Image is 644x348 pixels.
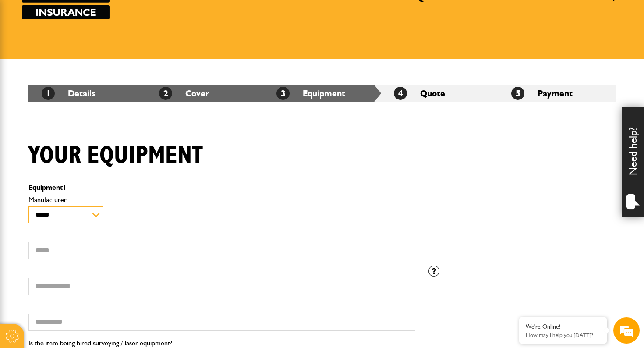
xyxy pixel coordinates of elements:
a: 2Cover [159,88,209,99]
label: Manufacturer [28,196,415,203]
a: 1Details [42,88,95,99]
label: Is the item being hired surveying / laser equipment? [28,340,172,347]
h1: Your equipment [28,141,203,170]
img: d_20077148190_company_1631870298795_20077148190 [15,49,37,61]
input: Enter your phone number [11,133,160,152]
textarea: Type your message and hit 'Enter' [11,159,160,263]
span: 1 [42,87,55,100]
span: 3 [276,87,290,100]
li: Payment [498,85,616,102]
span: 2 [159,87,172,100]
div: Minimize live chat window [144,4,165,25]
p: How may I help you today? [526,332,600,338]
span: 5 [511,87,524,100]
em: Start Chat [119,270,159,282]
div: Chat with us now [46,49,147,60]
p: Equipment [28,184,415,191]
input: Enter your last name [11,81,160,100]
li: Quote [381,85,498,102]
div: Need help? [622,107,644,217]
li: Equipment [263,85,381,102]
span: 4 [394,87,407,100]
input: Enter your email address [11,107,160,126]
div: We're Online! [526,323,600,330]
span: 1 [63,183,67,192]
